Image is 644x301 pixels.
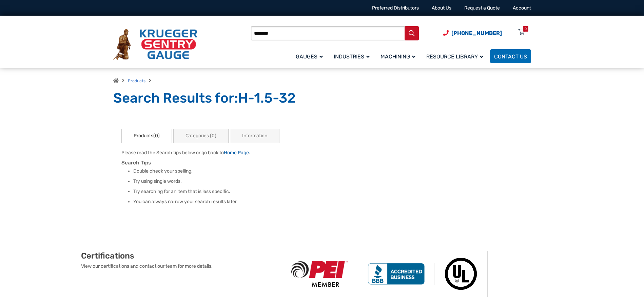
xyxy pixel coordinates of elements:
img: BBB [358,263,434,285]
a: Request a Quote [464,5,500,11]
h2: Certifications [81,251,282,261]
span: Gauges [296,53,323,60]
li: Try using single words. [133,178,523,185]
h1: Search Results for: [113,90,531,107]
div: 0 [525,26,527,32]
a: About Us [432,5,451,11]
a: Categories (0) [173,129,229,143]
a: Information [230,129,279,143]
img: PEI Member [282,261,358,287]
a: Account [513,5,531,11]
span: Industries [334,53,370,60]
a: Products [128,78,145,83]
a: Industries [330,48,376,64]
a: Preferred Distributors [372,5,419,11]
a: Phone Number (920) 434-8860 [443,29,502,37]
a: Home Page [224,150,249,156]
li: You can always narrow your search results later [133,198,523,205]
a: Contact Us [490,49,531,63]
span: [PHONE_NUMBER] [451,30,502,36]
a: Gauges [292,48,330,64]
li: Try searching for an item that is less specific. [133,188,523,195]
span: Machining [380,53,415,60]
img: Krueger Sentry Gauge [113,29,197,60]
a: Resource Library [422,48,490,64]
img: Underwriters Laboratories [434,251,488,297]
span: Contact Us [494,53,527,60]
a: Products(0) [121,129,172,143]
a: Machining [376,48,422,64]
p: View our certifications and contact our team for more details. [81,263,282,270]
h3: Search Tips [121,160,523,166]
li: Double check your spelling. [133,168,523,175]
p: Please read the Search tips below or go back to . [121,149,523,156]
mh: H-1.5-32 [238,90,296,106]
span: Resource Library [426,53,483,60]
